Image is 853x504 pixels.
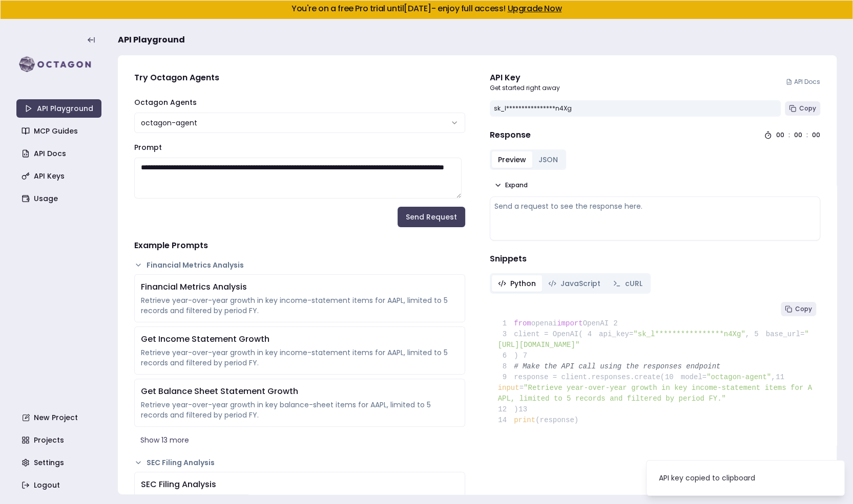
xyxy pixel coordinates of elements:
[706,373,771,381] span: "octagon-agent"
[141,347,459,368] div: Retrieve year-over-year growth in key income-statement items for AAPL, limited to 5 records and f...
[781,302,816,316] button: Copy
[514,319,531,327] span: from
[134,457,465,468] button: SEC Filing Analysis
[134,260,465,270] button: Financial Metrics Analysis
[514,362,720,370] span: # Make the API call using the responses endpoint
[17,189,102,208] a: Usage
[625,278,642,289] span: cURL
[16,54,101,75] img: logo-rect-yK7x_WSZ.svg
[141,385,459,398] div: Get Balance Sheet Statement Growth
[519,384,524,392] span: =
[775,372,792,383] span: 11
[498,352,518,360] span: )
[557,319,582,327] span: import
[498,350,514,361] span: 6
[795,305,812,313] span: Copy
[599,330,633,338] span: api_key=
[765,330,804,338] span: base_url=
[490,84,560,92] p: Get started right away
[17,122,102,140] a: MCP Guides
[498,318,514,329] span: 1
[681,373,706,381] span: model=
[17,144,102,163] a: API Docs
[17,431,102,449] a: Projects
[799,104,816,113] span: Copy
[141,478,459,491] div: SEC Filing Analysis
[510,278,536,289] span: Python
[490,72,560,84] div: API Key
[490,129,531,141] h4: Response
[498,405,518,413] span: )
[664,372,681,383] span: 10
[134,142,162,152] label: Prompt
[17,167,102,185] a: API Keys
[518,350,534,361] span: 7
[17,476,102,494] a: Logout
[17,453,102,472] a: Settings
[498,384,519,392] span: input
[141,295,459,316] div: Retrieve year-over-year growth in key income-statement items for AAPL, limited to 5 records and f...
[141,281,459,293] div: Financial Metrics Analysis
[398,207,465,227] button: Send Request
[771,373,775,381] span: ,
[582,329,599,340] span: 4
[490,253,821,265] h4: Snippets
[498,384,812,403] span: "Retrieve year-over-year growth in key income-statement items for AAPL, limited to 5 records and ...
[806,131,808,139] div: :
[134,72,465,84] h4: Try Octagon Agents
[518,404,534,415] span: 13
[505,181,528,189] span: Expand
[498,330,583,338] span: client = OpenAI(
[745,330,750,338] span: ,
[786,78,820,86] a: API Docs
[494,201,816,211] div: Send a request to see the response here.
[9,5,844,13] h5: You're on a free Pro trial until [DATE] - enjoy full access!
[532,151,564,168] button: JSON
[659,473,755,483] div: API key copied to clipboard
[17,408,102,427] a: New Project
[750,329,766,340] span: 5
[490,178,532,192] button: Expand
[507,3,561,14] a: Upgrade Now
[498,329,514,340] span: 3
[492,151,532,168] button: Preview
[141,400,459,420] div: Retrieve year-over-year growth in key balance-sheet items for AAPL, limited to 5 records and filt...
[812,131,820,139] div: 00
[134,431,465,449] button: Show 13 more
[498,372,514,383] span: 9
[788,131,790,139] div: :
[498,361,514,372] span: 8
[531,319,557,327] span: openai
[134,97,197,107] label: Octagon Agents
[498,373,665,381] span: response = client.responses.create(
[535,416,578,424] span: (response)
[16,99,101,118] a: API Playground
[141,493,459,503] div: Analyze the latest 10-K filing for AAPL and extract key financial metrics and risk factors.
[134,239,465,252] h4: Example Prompts
[560,278,600,289] span: JavaScript
[609,318,625,329] span: 2
[514,416,535,424] span: print
[785,101,820,116] button: Copy
[118,34,185,46] span: API Playground
[776,131,784,139] div: 00
[141,333,459,345] div: Get Income Statement Growth
[794,131,802,139] div: 00
[498,415,514,426] span: 14
[582,319,608,327] span: OpenAI
[498,404,514,415] span: 12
